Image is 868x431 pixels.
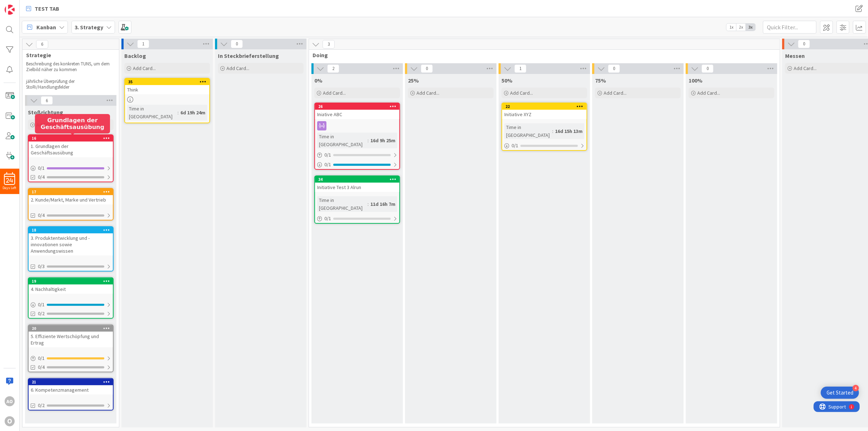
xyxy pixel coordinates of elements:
[313,51,771,59] span: Doing
[853,385,859,391] div: 4
[28,226,114,272] a: 183. Produktentwicklung und -innovationen sowie Anwendungswissen0/3
[324,215,331,222] span: 0 / 1
[38,402,45,409] span: 0/2
[125,85,209,94] div: Think
[29,325,113,347] div: 205. Effiziente Wertschöpfung und Ertrag
[29,325,113,332] div: 20
[763,21,817,34] input: Quick Filter...
[29,379,113,395] div: 216. Kompetenzmanagement
[22,2,64,15] a: TEST TAB
[38,301,45,308] span: 0 / 1
[218,52,279,59] span: In Steckbrieferstellung
[552,127,553,135] span: :
[231,40,243,48] span: 0
[29,278,113,294] div: 194. Nachhaltigkeit
[702,64,714,73] span: 0
[746,24,755,31] span: 3x
[736,24,746,31] span: 2x
[5,416,15,426] div: O
[502,77,513,84] span: 50%
[32,279,113,284] div: 19
[315,176,399,183] div: 34
[29,189,113,195] div: 17
[317,196,368,212] div: Time in [GEOGRAPHIC_DATA]
[137,40,149,48] span: 1
[29,332,113,347] div: 5. Effiziente Wertschöpfung und Ertrag
[29,135,113,157] div: 161. Grundlagen der Geschäftsausübung
[41,96,53,105] span: 6
[5,396,15,406] div: AO
[315,183,399,192] div: Initiative Test 3 Alrun
[75,24,103,31] b: 3. Strategy
[315,176,399,192] div: 34Initiative Test 3 Alrun
[128,79,209,84] div: 35
[315,160,399,169] div: 0/1
[369,200,397,208] div: 11d 16h 7m
[28,109,63,116] span: Stoßrichtung
[502,103,587,119] div: 22Initiative XYZ
[29,227,113,256] div: 183. Produktentwicklung und -innovationen sowie Anwendungswissen
[32,380,113,385] div: 21
[785,52,805,59] span: Messen
[29,195,113,204] div: 2. Kunde/Markt, Marke und Vertrieb
[553,127,584,135] div: 16d 15h 13m
[124,78,210,123] a: 35ThinkTime in [GEOGRAPHIC_DATA]:6d 19h 24m
[28,325,114,372] a: 205. Effiziente Wertschöpfung und Ertrag0/10/4
[32,326,113,331] div: 20
[502,141,587,150] div: 0/1
[798,40,810,48] span: 0
[29,300,113,309] div: 0/1
[29,284,113,294] div: 4. Nachhaltigkeit
[323,40,335,49] span: 3
[32,136,113,141] div: 16
[29,278,113,284] div: 19
[179,109,207,117] div: 6d 19h 24m
[36,23,56,31] span: Kanban
[29,142,113,157] div: 1. Grundlagen der Geschäftsausübung
[512,142,518,149] span: 0 / 1
[38,355,45,362] span: 0 / 1
[315,150,399,159] div: 0/1
[689,77,703,84] span: 100%
[318,177,399,182] div: 34
[827,389,853,396] div: Get Started
[323,90,346,96] span: Add Card...
[29,385,113,395] div: 6. Kompetenzmanagement
[5,5,15,15] img: Visit kanbanzone.com
[821,387,859,399] div: Open Get Started checklist, remaining modules: 4
[368,137,369,144] span: :
[29,135,113,142] div: 16
[28,188,114,221] a: 172. Kunde/Markt, Marke und Vertrieb0/4
[369,137,397,144] div: 16d 9h 25m
[226,65,249,71] span: Add Card...
[315,103,399,119] div: 26Iniative ABC
[324,151,331,159] span: 0 / 1
[327,64,339,73] span: 2
[314,77,323,84] span: 0%
[608,64,620,73] span: 0
[510,90,533,96] span: Add Card...
[502,103,587,110] div: 22
[38,263,45,270] span: 0/3
[36,40,48,49] span: 6
[125,79,209,85] div: 35
[727,24,736,31] span: 1x
[6,178,13,183] span: 24
[315,214,399,223] div: 0/1
[26,79,110,90] p: jährliche Überprüfung der StoRi/Handlungsfelder
[133,65,156,71] span: Add Card...
[38,164,45,172] span: 0 / 1
[38,117,107,130] h5: Grundlagen der Geschäftsausübung
[32,228,113,233] div: 18
[38,363,45,371] span: 0/4
[29,164,113,173] div: 0/1
[26,61,110,73] p: Beschreibung des konkreten TUNS, um dem Zielbild näher zu kommen
[35,4,59,13] span: TEST TAB
[697,90,720,96] span: Add Card...
[28,378,114,411] a: 216. Kompetenzmanagement0/2
[514,64,527,73] span: 1
[315,103,399,110] div: 26
[368,200,369,208] span: :
[124,52,146,59] span: Backlog
[29,233,113,256] div: 3. Produktentwicklung und -innovationen sowie Anwendungswissen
